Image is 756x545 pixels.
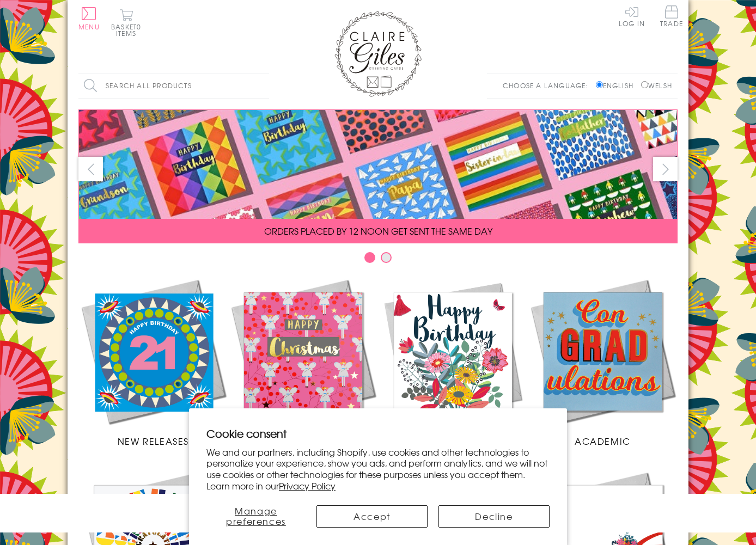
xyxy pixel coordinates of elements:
[206,426,550,441] h2: Cookie consent
[641,81,648,88] input: Welsh
[206,505,306,528] button: Manage preferences
[111,9,141,36] button: Basket0 items
[334,11,422,97] img: Claire Giles Greetings Cards
[438,505,550,528] button: Decline
[575,434,631,448] span: Academic
[206,446,550,492] p: We and our partners, including Shopify, use cookies and other technologies to personalize your ex...
[316,505,428,528] button: Accept
[279,479,336,492] a: Privacy Policy
[660,5,683,29] a: Trade
[596,81,603,88] input: English
[116,22,141,38] span: 0 items
[118,434,189,448] span: New Releases
[226,504,286,528] span: Manage preferences
[619,5,645,27] a: Log In
[641,81,672,90] label: Welsh
[381,252,392,263] button: Carousel Page 2
[78,7,100,30] button: Menu
[660,5,683,27] span: Trade
[264,224,492,237] span: ORDERS PLACED BY 12 NOON GET SENT THE SAME DAY
[364,252,375,263] button: Carousel Page 1 (Current Slide)
[78,252,678,268] div: Carousel Pagination
[528,277,678,448] a: Academic
[78,22,100,32] span: Menu
[378,277,528,448] a: Birthdays
[78,277,228,448] a: New Releases
[228,277,378,448] a: Christmas
[653,157,678,181] button: next
[78,157,103,181] button: prev
[258,74,269,98] input: Search
[78,74,269,98] input: Search all products
[596,81,639,90] label: English
[503,81,594,90] p: Choose a language:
